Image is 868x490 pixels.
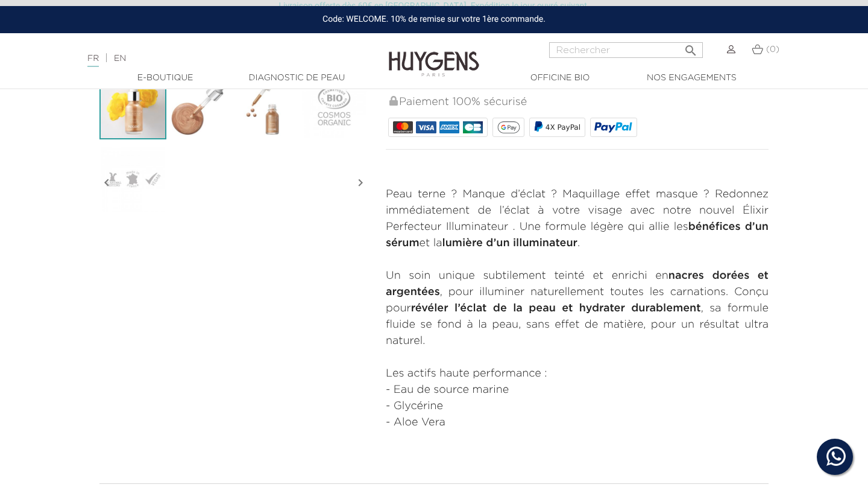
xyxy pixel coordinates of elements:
[684,40,698,54] i: 
[99,72,166,139] img: L'Élixir Perfecteur Illuminateur
[114,54,126,63] a: EN
[389,32,479,78] img: Huygens
[386,221,769,249] strong: bénéfices d’un sérum
[236,72,357,84] a: Diagnostic de peau
[497,121,520,133] img: google_pay
[386,366,769,382] p: Les actifs haute performance :
[549,42,703,58] input: Rechercher
[680,39,702,55] button: 
[416,121,436,133] img: VISA
[500,72,620,84] a: Officine Bio
[386,382,769,398] li: - Eau de source marine
[388,89,769,115] div: Paiement 100% sécurisé
[105,72,225,84] a: E-Boutique
[439,121,459,133] img: AMEX
[99,153,114,213] i: 
[389,96,398,106] img: Paiement 100% sécurisé
[442,238,578,249] strong: lumière d’un illuminateur
[463,121,483,133] img: CB_NATIONALE
[631,72,752,84] a: Nos engagements
[386,415,769,431] li: - Aloe Vera
[81,51,353,66] div: |
[87,54,99,67] a: FR
[386,186,769,252] p: Peau terne ? Manque d’éclat ? Maquillage effet masque ? Redonnez immédiatement de l’éclat à votre...
[393,121,413,133] img: MASTERCARD
[766,45,779,54] span: (0)
[353,153,368,213] i: 
[546,123,580,132] span: 4X PayPal
[386,268,769,349] p: Un soin unique subtilement teinté et enrichi en , pour illuminer naturellement toutes les carnati...
[411,303,701,314] strong: révéler l’éclat de la peau et hydrater durablement
[386,398,769,415] li: - Glycérine
[386,270,769,297] strong: nacres dorées et argentées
